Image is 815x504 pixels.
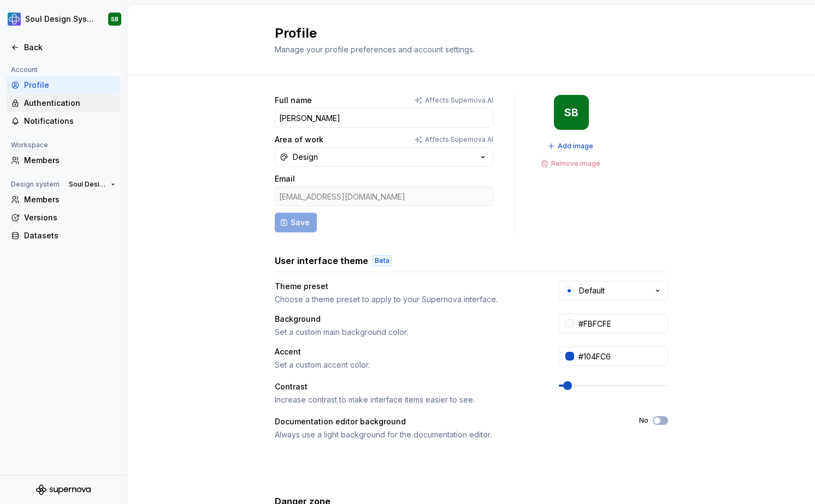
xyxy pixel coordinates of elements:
a: Versions [7,209,120,226]
div: Authentication [24,98,116,109]
div: Back [24,42,116,53]
input: #104FC6 [574,346,668,366]
button: Add image [544,139,598,154]
div: Notifications [24,116,116,127]
a: Profile [7,76,120,94]
div: SB [111,15,119,23]
button: Soul Design SystemSB [2,7,125,31]
div: Workspace [7,139,52,152]
div: Documentation editor background [275,416,406,427]
div: Increase contrast to make interface items easier to see. [275,394,539,405]
div: Set a custom main background color. [275,327,539,338]
label: No [639,416,648,425]
a: Notifications [7,112,120,130]
div: Always use a light background for the documentation editor. [275,429,619,440]
a: Authentication [7,94,120,112]
svg: Supernova Logo [36,484,91,495]
p: Affects Supernova AI [425,135,493,144]
div: Theme preset [275,281,328,292]
button: Default [559,281,668,301]
img: 1ea0bd9b-656a-4045-8d3b-f5d01442cdbd.png [8,13,21,26]
div: Accent [275,346,301,357]
span: Add image [558,142,593,151]
span: Soul Design System [69,180,107,189]
h2: Profile [275,25,655,42]
div: Background [275,314,321,325]
p: Affects Supernova AI [425,96,493,105]
div: Beta [373,255,392,266]
div: Default [579,285,605,296]
span: Manage your profile preferences and account settings. [275,45,475,54]
div: Design [293,152,318,163]
a: Members [7,152,120,169]
a: Members [7,191,120,208]
input: #FFFFFF [574,314,668,333]
div: SB [564,108,578,117]
label: Email [275,173,295,184]
div: Choose a theme preset to apply to your Supernova interface. [275,294,539,305]
div: Design system [7,178,64,191]
label: Area of work [275,134,323,145]
div: Profile [24,80,116,91]
div: Contrast [275,381,308,392]
div: Account [7,63,42,76]
div: Soul Design System [25,14,95,25]
label: Full name [275,95,312,106]
div: Members [24,194,116,205]
a: Datasets [7,227,120,244]
div: Datasets [24,230,116,241]
div: Set a custom accent color. [275,359,539,370]
a: Back [7,39,120,56]
h3: User interface theme [275,254,368,267]
div: Versions [24,212,116,223]
div: Members [24,155,116,166]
